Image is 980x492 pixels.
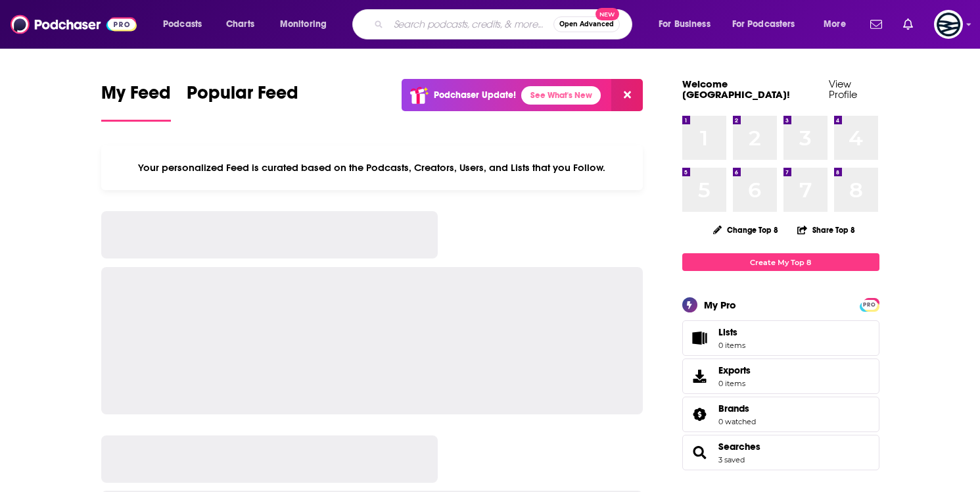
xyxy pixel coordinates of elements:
[718,341,745,350] span: 0 items
[649,14,727,35] button: open menu
[687,405,713,424] a: Brands
[934,10,963,39] img: User Profile
[101,145,643,190] div: Your personalized Feed is curated based on the Podcasts, Creators, Users, and Lists that you Follow.
[687,367,713,385] span: Exports
[718,417,756,426] a: 0 watched
[226,15,254,34] span: Charts
[682,320,879,356] a: Lists
[732,15,795,34] span: For Podcasters
[187,82,298,112] span: Popular Feed
[682,435,879,470] span: Searches
[898,13,918,36] a: Show notifications dropdown
[718,364,751,376] span: Exports
[434,89,516,101] p: Podchaser Update!
[862,299,877,309] a: PRO
[718,403,749,414] span: Brands
[682,78,790,101] a: Welcome [GEOGRAPHIC_DATA]!
[682,397,879,432] span: Brands
[704,299,736,311] div: My Pro
[718,326,737,338] span: Lists
[687,443,713,462] a: Searches
[271,14,344,35] button: open menu
[11,12,137,37] img: Podchaser - Follow, Share and Rate Podcasts
[724,14,814,35] button: open menu
[682,253,879,271] a: Create My Top 8
[682,358,879,394] a: Exports
[865,13,887,36] a: Show notifications dropdown
[824,15,846,34] span: More
[163,15,202,34] span: Podcasts
[659,15,711,34] span: For Business
[718,403,756,414] a: Brands
[154,14,219,35] button: open menu
[218,14,262,35] a: Charts
[718,455,745,464] a: 3 saved
[718,379,751,388] span: 0 items
[814,14,862,35] button: open menu
[388,14,553,35] input: Search podcasts, credits, & more...
[553,16,620,32] button: Open AdvancedNew
[365,9,645,39] div: Search podcasts, credits, & more...
[101,82,171,112] span: My Feed
[705,222,787,238] button: Change Top 8
[595,8,619,20] span: New
[521,86,601,105] a: See What's New
[718,441,760,453] a: Searches
[934,10,963,39] button: Show profile menu
[187,82,298,122] a: Popular Feed
[718,326,745,338] span: Lists
[280,15,327,34] span: Monitoring
[101,82,171,122] a: My Feed
[559,21,614,28] span: Open Advanced
[829,78,857,101] a: View Profile
[687,329,713,347] span: Lists
[862,300,877,310] span: PRO
[797,217,856,243] button: Share Top 8
[934,10,963,39] span: Logged in as GlobalPrairie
